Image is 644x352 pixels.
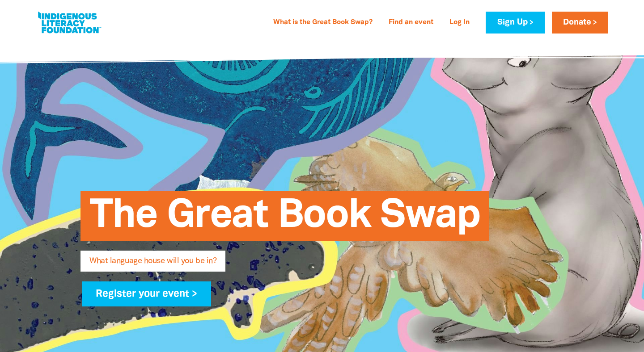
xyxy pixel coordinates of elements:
[383,16,439,30] a: Find an event
[89,257,216,272] span: What language house will you be in?
[444,16,475,30] a: Log In
[486,12,544,34] a: Sign Up
[268,16,378,30] a: What is the Great Book Swap?
[82,281,211,306] a: Register your event >
[552,12,608,34] a: Donate
[89,198,480,241] span: The Great Book Swap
